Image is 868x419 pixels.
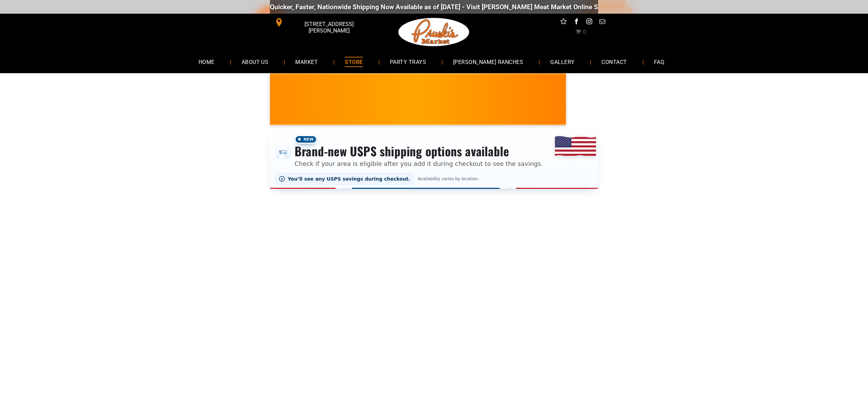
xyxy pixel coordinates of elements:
[417,176,480,181] span: Availability varies by location.
[288,176,410,182] span: You’ll see any USPS savings during checkout.
[559,17,568,28] a: Social network
[397,14,471,51] img: Pruski-s+Market+HQ+Logo2-1920w.png
[591,53,637,71] a: CONTACT
[644,53,675,71] a: FAQ
[285,53,328,71] a: MARKET
[380,53,436,71] a: PARTY TRAYS
[188,53,225,71] a: HOME
[583,29,586,35] span: 0
[295,159,543,168] p: Check if your area is eligible after you add it during checkout to see the savings.
[295,135,317,144] span: New
[335,53,373,71] a: STORE
[585,17,594,28] a: instagram
[231,53,279,71] a: ABOUT US
[443,53,533,71] a: [PERSON_NAME] RANCHES
[572,17,581,28] a: facebook
[270,131,598,189] div: Shipping options announcement
[285,17,373,37] span: [STREET_ADDRESS][PERSON_NAME]
[598,17,607,28] a: email
[270,17,375,28] a: [STREET_ADDRESS][PERSON_NAME]
[270,3,684,11] div: Quicker, Faster, Nationwide Shipping Now Available as of [DATE] - Visit [PERSON_NAME] Meat Market...
[540,53,585,71] a: GALLERY
[295,144,543,159] h3: Brand-new USPS shipping options available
